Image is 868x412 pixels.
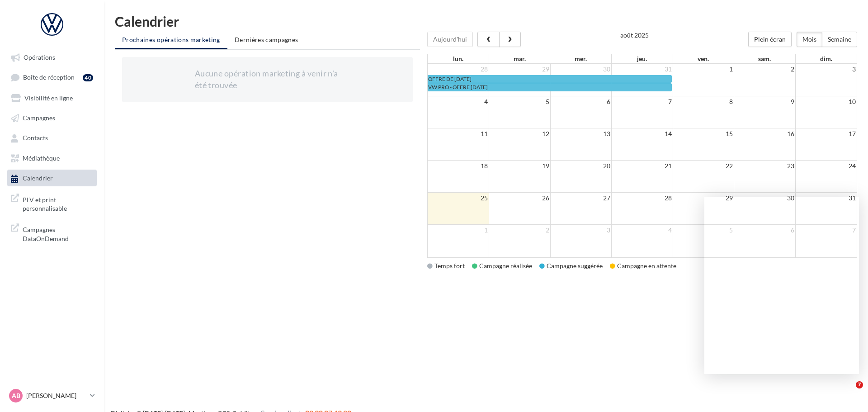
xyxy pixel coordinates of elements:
span: Visibilité en ligne [24,94,73,102]
td: 24 [795,161,857,172]
a: Boîte de réception40 [5,69,99,85]
td: 2 [489,225,550,236]
td: 1 [673,64,734,75]
td: 28 [612,193,673,204]
a: Médiathèque [5,150,99,166]
h1: Calendrier [115,14,857,28]
td: 19 [489,161,550,172]
td: 10 [795,96,857,108]
td: 9 [734,96,796,108]
div: Temps fort [427,261,465,270]
span: Campagnes [23,114,55,122]
button: Semaine [822,32,857,47]
td: 1 [428,225,489,236]
th: mar. [489,54,550,63]
div: Campagne suggérée [539,261,603,270]
td: 30 [734,193,796,204]
div: Campagne réalisée [472,261,532,270]
td: 16 [734,128,796,140]
td: 25 [428,193,489,204]
td: 14 [612,128,673,140]
th: sam. [734,54,796,63]
a: Visibilité en ligne [5,90,99,106]
td: 7 [612,96,673,108]
span: PLV et print personnalisable [23,194,93,213]
td: 20 [550,161,612,172]
button: Mois [797,32,822,47]
a: Calendrier [5,170,99,186]
td: 26 [489,193,550,204]
td: 18 [428,161,489,172]
td: 6 [550,96,612,108]
span: Prochaines opérations marketing [122,36,220,43]
span: OFFRE DE [DATE] [428,76,472,82]
a: Opérations [5,49,99,65]
span: Dernières campagnes [235,36,298,43]
iframe: Intercom live chat message [704,197,859,374]
th: lun. [428,54,489,63]
td: 27 [550,193,612,204]
td: 17 [795,128,857,140]
div: 40 [83,74,93,81]
button: Plein écran [748,32,792,47]
td: 15 [673,128,734,140]
th: ven. [673,54,734,63]
a: VW PRO - OFFRE [DATE] [428,83,672,91]
h2: août 2025 [620,32,649,38]
td: 31 [795,193,857,204]
a: Campagnes DataOnDemand [5,220,99,246]
td: 4 [612,225,673,236]
td: 5 [673,225,734,236]
span: 7 [856,381,863,388]
td: 3 [795,64,857,75]
span: Opérations [24,53,55,61]
th: jeu. [611,54,673,63]
td: 8 [673,96,734,108]
span: VW PRO - OFFRE [DATE] [428,84,488,90]
div: Campagne en attente [610,261,676,270]
a: OFFRE DE [DATE] [428,75,672,83]
td: 30 [550,64,612,75]
a: PLV et print personnalisable [5,190,99,217]
td: 31 [612,64,673,75]
a: AB [PERSON_NAME] [7,387,97,404]
td: 3 [550,225,612,236]
td: 29 [489,64,550,75]
td: 28 [428,64,489,75]
td: 11 [428,128,489,140]
td: 5 [489,96,550,108]
th: dim. [795,54,857,63]
div: Aucune opération marketing à venir n'a été trouvée [195,68,340,91]
p: [PERSON_NAME] [26,391,86,400]
span: Contacts [23,134,48,142]
td: 4 [428,96,489,108]
span: Boîte de réception [23,74,75,81]
a: Contacts [5,129,99,146]
iframe: Intercom live chat [837,381,859,403]
button: Aujourd'hui [427,32,473,47]
td: 21 [612,161,673,172]
td: 23 [734,161,796,172]
a: Campagnes [5,109,99,126]
td: 29 [673,193,734,204]
span: Campagnes DataOnDemand [23,223,93,243]
td: 22 [673,161,734,172]
th: mer. [550,54,612,63]
span: Médiathèque [23,154,60,162]
span: Calendrier [23,175,53,182]
td: 12 [489,128,550,140]
td: 13 [550,128,612,140]
td: 2 [734,64,796,75]
span: AB [12,391,20,400]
